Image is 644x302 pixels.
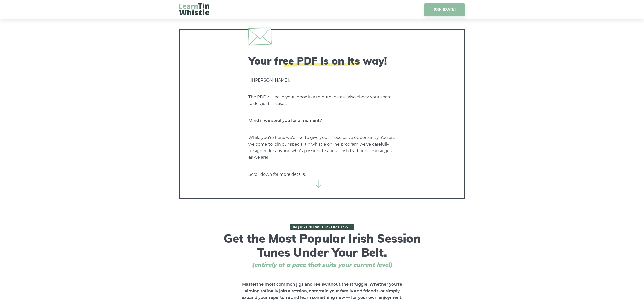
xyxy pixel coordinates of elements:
[248,171,396,178] p: Scroll down for more details.
[257,282,324,287] span: the most common jigs and reels
[248,55,396,67] h2: Your free PDF is on its way!
[242,282,402,300] strong: Master without the struggle. Whether you’re aiming to , entertain your family and friends, or sim...
[265,289,307,293] span: finally join a session
[242,261,402,268] span: (entirely at a pace that suits your current level)
[424,3,465,16] a: JOIN [DATE]
[248,27,272,45] img: envelope.svg
[248,94,396,107] p: The PDF will be in your inbox in a minute (please also check your spam folder, just in case).
[248,77,396,84] p: Hi [PERSON_NAME],
[290,224,354,230] span: In Just 10 Weeks or Less…
[222,224,422,268] h1: Get the Most Popular Irish Session Tunes Under Your Belt.
[248,118,322,123] strong: Mind if we steal you for a moment?
[179,3,209,15] img: LearnTinWhistle.com
[248,134,396,161] p: While you're here, we'd like to give you an exclusive opportunity. You are welcome to join our sp...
